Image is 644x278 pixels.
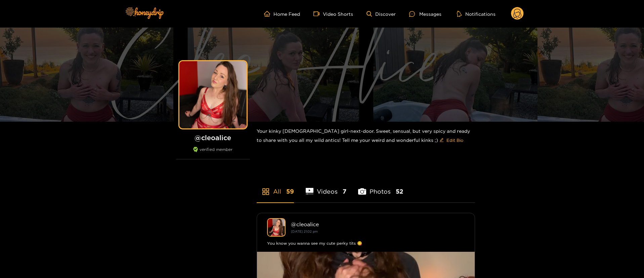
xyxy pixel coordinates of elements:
div: You know you wanna see my cute perky tits 😋 [267,240,465,247]
div: Messages [409,10,441,18]
button: Notifications [455,10,498,17]
a: Discover [367,11,396,17]
span: video-camera [313,11,323,17]
li: All [257,172,294,202]
li: Videos [306,172,347,202]
div: Your kinky [DEMOGRAPHIC_DATA] girl-next-door. Sweet, sensual, but very spicy and ready to share w... [257,122,475,151]
span: 59 [286,187,294,196]
span: 7 [343,187,346,196]
h1: @ cleoalice [176,133,250,142]
li: Photos [358,172,403,202]
button: editEdit Bio [438,135,465,146]
div: verified member [176,147,250,159]
a: Home Feed [264,11,300,17]
div: @ cleoalice [291,221,465,227]
img: cleoalice [267,218,286,237]
span: appstore [262,188,270,196]
small: [DATE] 21:02 pm [291,230,318,233]
span: 52 [396,187,403,196]
span: edit [439,138,444,143]
a: Video Shorts [313,11,353,17]
span: home [264,11,273,17]
span: Edit Bio [446,137,463,144]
